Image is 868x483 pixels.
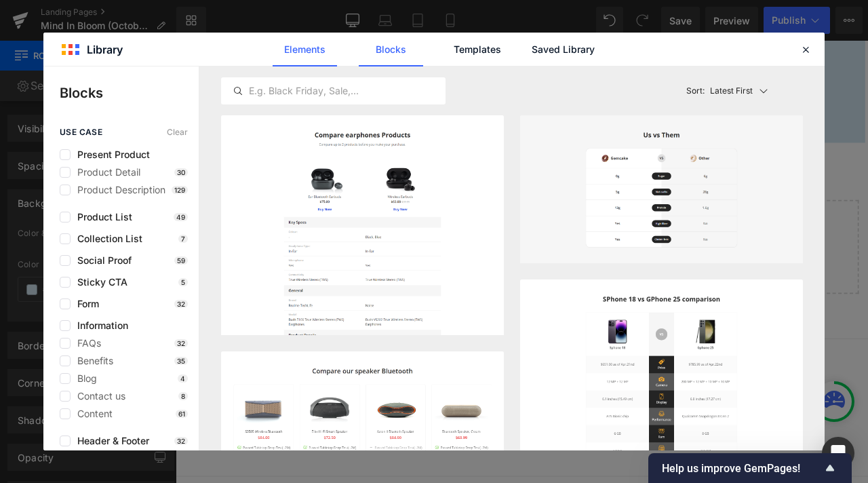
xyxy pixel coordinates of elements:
[61,2,759,80] p: Lorem ipsum dolor sit amet, consectetur adipiscing elit, sed do eiusmod tempor incididunt ut labo...
[174,256,188,265] p: 59
[359,33,423,66] a: Blocks
[822,437,854,469] div: Open Intercom Messenger
[71,233,142,244] span: Collection List
[71,255,132,266] span: Social Proof
[445,33,509,66] a: Templates
[710,85,753,97] p: Latest First
[60,128,102,137] span: use case
[464,408,533,431] a: Privacy Policy
[178,374,188,383] p: 4
[520,115,803,263] img: image
[71,277,127,288] span: Sticky CTA
[248,408,294,431] a: About us
[172,186,188,194] p: 129
[178,235,188,243] p: 7
[33,258,788,268] p: or Drag & Drop elements from left sidebar
[71,167,140,178] span: Product Detail
[71,298,99,309] span: Form
[531,33,595,66] a: Saved Library
[60,83,199,103] p: Blocks
[178,392,188,400] p: 8
[363,408,451,431] a: Terms of Service
[71,355,113,366] span: Benefits
[71,185,165,195] span: Product Description
[71,320,128,331] span: Information
[520,279,803,476] img: image
[174,213,188,221] p: 49
[205,411,235,431] a: Home
[178,278,188,286] p: 5
[283,220,405,248] a: Explore Blocks
[662,460,838,476] button: Show survey - Help us improve GemPages!
[174,357,188,365] p: 35
[71,408,113,419] span: Content
[221,115,504,399] img: image
[547,408,616,431] a: Refund Policy
[273,33,337,66] a: Elements
[174,339,188,347] p: 32
[71,149,150,160] span: Present Product
[222,83,445,99] input: E.g. Black Friday, Sale,...
[71,436,149,446] span: Header & Footer
[686,86,705,96] span: Sort:
[174,437,188,445] p: 32
[176,410,188,418] p: 61
[71,338,101,349] span: FAQs
[662,462,822,475] span: Help us improve GemPages!
[307,408,350,431] a: Contact
[71,391,125,402] span: Contact us
[71,373,97,384] span: Blog
[681,66,803,115] button: Latest FirstSort:Latest First
[174,168,188,176] p: 30
[153,378,668,393] h2: Quick links
[416,220,538,248] a: Add Single Section
[71,212,132,223] span: Product List
[174,300,188,308] p: 32
[167,128,188,137] span: Clear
